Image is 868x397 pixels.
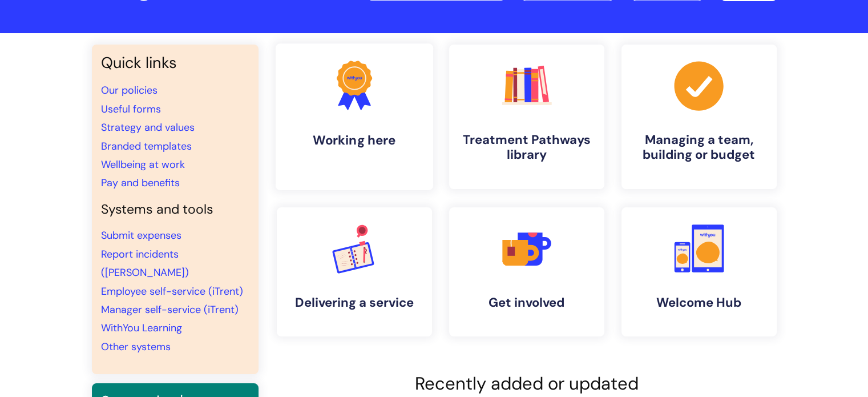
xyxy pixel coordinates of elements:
a: Working here [275,43,433,190]
a: Welcome Hub [621,207,777,336]
h4: Working here [285,133,424,148]
h4: Delivering a service [286,295,423,310]
h4: Treatment Pathways library [458,133,595,163]
h4: Welcome Hub [631,295,768,310]
h4: Systems and tools [101,202,249,218]
a: Other systems [101,340,171,354]
a: Strategy and values [101,121,195,134]
a: Get involved [449,207,604,336]
a: Employee self-service (iTrent) [101,284,243,298]
a: Managing a team, building or budget [621,45,777,189]
a: WithYou Learning [101,321,182,335]
h2: Recently added or updated [277,373,777,394]
a: Report incidents ([PERSON_NAME]) [101,247,189,279]
a: Useful forms [101,102,161,116]
h3: Quick links [101,54,249,72]
a: Wellbeing at work [101,158,185,171]
a: Branded templates [101,139,192,153]
a: Manager self-service (iTrent) [101,303,239,316]
a: Our policies [101,83,158,97]
h4: Managing a team, building or budget [631,133,768,163]
a: Pay and benefits [101,176,180,190]
a: Treatment Pathways library [449,45,604,189]
h4: Get involved [458,295,595,310]
a: Submit expenses [101,228,181,242]
a: Delivering a service [277,207,432,336]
